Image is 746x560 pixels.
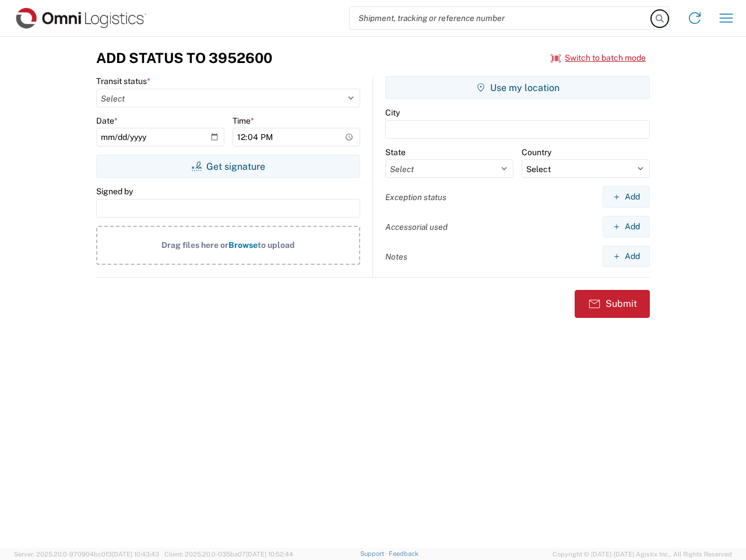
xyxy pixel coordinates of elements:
[112,551,159,558] span: [DATE] 10:43:43
[164,551,293,558] span: Client: 2025.20.0-035ba07
[360,550,389,557] a: Support
[96,116,118,126] label: Date
[161,240,228,250] span: Drag files here or
[553,549,732,559] span: Copyright © [DATE]-[DATE] Agistix Inc., All Rights Reserved
[385,192,446,202] label: Exception status
[522,147,551,157] label: Country
[551,48,646,68] button: Switch to batch mode
[385,76,650,99] button: Use my location
[228,240,258,250] span: Browse
[385,147,406,157] label: State
[233,116,254,126] label: Time
[385,107,400,118] label: City
[385,251,407,262] label: Notes
[96,50,272,66] h3: Add Status to 3952600
[258,240,295,250] span: to upload
[96,76,150,86] label: Transit status
[14,551,159,558] span: Server: 2025.20.0-970904bc0f3
[575,290,650,318] button: Submit
[96,186,133,197] label: Signed by
[96,155,360,178] button: Get signature
[603,186,650,208] button: Add
[246,551,293,558] span: [DATE] 10:52:44
[350,7,652,29] input: Shipment, tracking or reference number
[603,246,650,267] button: Add
[389,550,418,557] a: Feedback
[385,222,448,232] label: Accessorial used
[603,216,650,237] button: Add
